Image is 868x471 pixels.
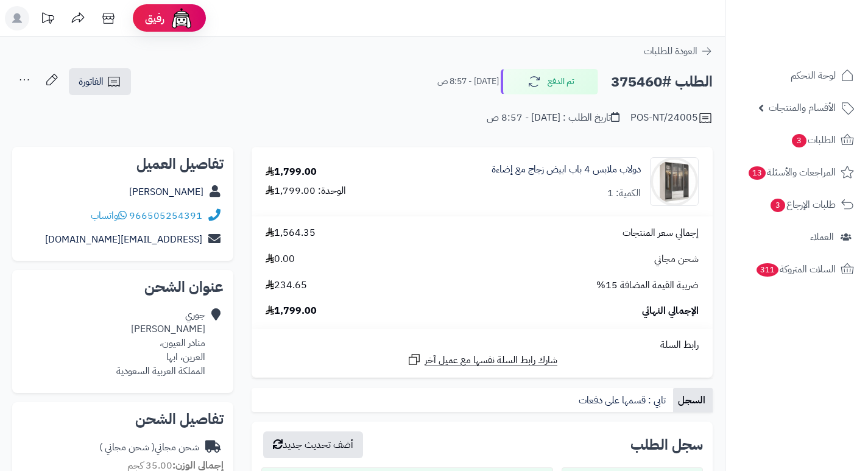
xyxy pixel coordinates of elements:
[79,74,104,89] span: الفاتورة
[492,163,641,177] a: دولاب ملابس 4 باب ابيض زجاج مع إضاءة
[755,261,836,278] span: السلات المتروكة
[810,228,834,246] span: العملاء
[791,67,836,84] span: لوحة التحكم
[22,412,224,427] h2: تفاصيل الشحن
[263,431,363,458] button: أضف تحديث جديد
[487,111,619,125] div: تاريخ الطلب : [DATE] - 8:57 ص
[630,437,703,452] h3: سجل الطلب
[748,166,767,180] span: 13
[69,68,131,95] a: الفاتورة
[22,157,224,171] h2: تفاصيل العميل
[99,441,199,455] div: شحن مجاني
[266,278,307,292] span: 234.65
[256,338,708,352] div: رابط السلة
[785,13,856,38] img: logo-2.png
[654,252,699,266] span: شحن مجاني
[266,184,346,198] div: الوحدة: 1,799.00
[747,164,836,181] span: المراجعات والأسئلة
[501,69,598,94] button: تم الدفع
[733,190,861,219] a: طلبات الإرجاع3
[425,353,557,367] span: شارك رابط السلة نفسها مع عميل آخر
[791,132,836,149] span: الطلبات
[32,6,63,34] a: تحديثات المنصة
[769,196,836,213] span: طلبات الإرجاع
[596,278,699,292] span: ضريبة القيمة المضافة 15%
[266,304,317,318] span: 1,799.00
[116,308,205,378] div: جوري [PERSON_NAME] منادر العيون، العرين، ابها المملكة العربية السعودية
[611,69,713,94] h2: الطلب #375460
[22,280,224,294] h2: عنوان الشحن
[630,111,713,126] div: POS-NT/24005
[733,222,861,252] a: العملاء
[169,6,194,30] img: ai-face.png
[266,165,317,179] div: 1,799.00
[91,208,127,223] a: واتساب
[770,198,786,213] span: 3
[755,263,779,277] span: 311
[651,157,698,206] img: 1742133300-110103010020.1-90x90.jpg
[642,304,699,318] span: الإجمالي النهائي
[791,133,807,148] span: 3
[644,44,697,58] span: العودة للطلبات
[733,158,861,187] a: المراجعات والأسئلة13
[437,76,499,88] small: [DATE] - 8:57 ص
[644,44,713,58] a: العودة للطلبات
[145,11,164,26] span: رفيق
[407,352,557,367] a: شارك رابط السلة نفسها مع عميل آخر
[733,126,861,155] a: الطلبات3
[129,185,203,199] a: [PERSON_NAME]
[574,388,673,413] a: تابي : قسمها على دفعات
[673,388,713,413] a: السجل
[733,255,861,284] a: السلات المتروكة311
[266,226,316,240] span: 1,564.35
[623,226,699,240] span: إجمالي سعر المنتجات
[607,186,641,200] div: الكمية: 1
[45,232,202,247] a: [EMAIL_ADDRESS][DOMAIN_NAME]
[733,61,861,90] a: لوحة التحكم
[769,99,836,116] span: الأقسام والمنتجات
[129,208,202,223] a: 966505254391
[266,252,295,266] span: 0.00
[99,440,155,455] span: ( شحن مجاني )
